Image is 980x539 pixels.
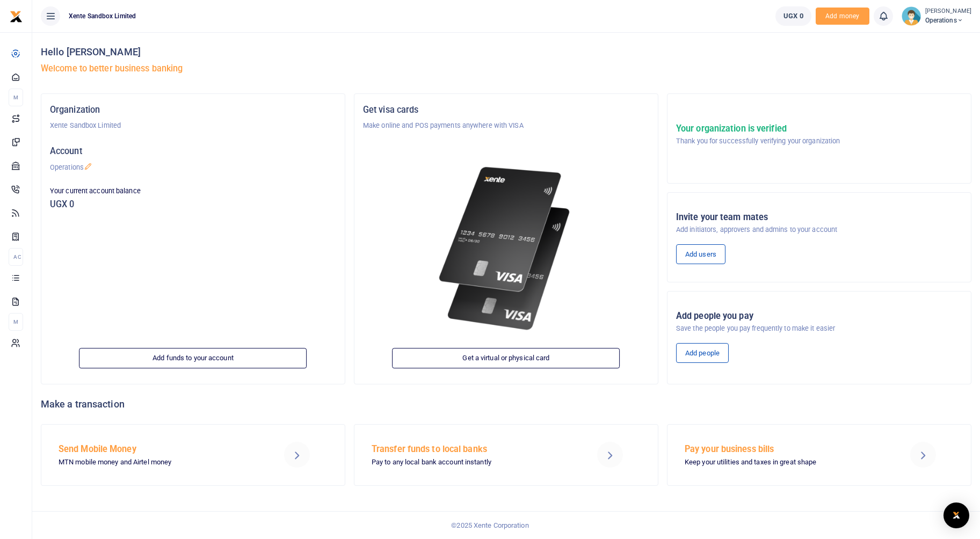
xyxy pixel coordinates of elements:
[685,444,884,455] h5: Pay your business bills
[676,311,962,322] h5: Add people you pay
[816,8,869,25] li: Toup your wallet
[676,136,840,147] p: Thank you for successfully verifying your organization
[64,11,140,21] span: Xente Sandbox Limited
[10,12,23,20] a: logo-small logo-large logo-large
[59,457,258,468] p: MTN mobile money and Airtel money
[775,6,811,26] a: UGX 0
[363,105,649,115] h5: Get visa cards
[902,6,971,26] a: profile-user [PERSON_NAME] Operations
[50,146,336,157] h5: Account
[79,348,307,368] a: Add funds to your account
[50,199,336,210] h5: UGX 0
[41,424,345,485] a: Send Mobile Money MTN mobile money and Airtel money
[676,343,729,363] a: Add people
[372,444,571,455] h5: Transfer funds to local banks
[41,46,971,58] h4: Hello [PERSON_NAME]
[372,457,571,468] p: Pay to any local bank account instantly
[676,244,725,265] a: Add users
[50,120,336,131] p: Xente Sandbox Limited
[676,212,962,223] h5: Invite your team mates
[816,11,869,19] a: Add money
[50,105,336,115] h5: Organization
[393,348,620,368] a: Get a virtual or physical card
[676,123,840,134] h5: Your organization is verified
[10,10,23,23] img: logo-small
[816,8,869,25] span: Add money
[925,16,971,25] span: Operations
[902,6,921,26] img: profile-user
[41,63,971,74] h5: Welcome to better business banking
[943,502,969,528] div: Open Intercom Messenger
[363,120,649,131] p: Make online and POS payments anywhere with VISA
[50,186,336,196] p: Your current account balance
[9,313,23,331] li: M
[354,424,658,485] a: Transfer funds to local banks Pay to any local bank account instantly
[9,248,23,266] li: Ac
[667,424,971,485] a: Pay your business bills Keep your utilities and taxes in great shape
[676,224,962,235] p: Add initiators, approvers and admins to your account
[50,162,336,173] p: Operations
[925,7,971,16] small: [PERSON_NAME]
[676,323,962,334] p: Save the people you pay frequently to make it easier
[41,398,971,410] h4: Make a transaction
[434,157,577,341] img: xente-_physical_cards.png
[783,11,803,21] span: UGX 0
[59,444,258,455] h5: Send Mobile Money
[771,6,816,26] li: Wallet ballance
[685,457,884,468] p: Keep your utilities and taxes in great shape
[9,89,23,106] li: M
